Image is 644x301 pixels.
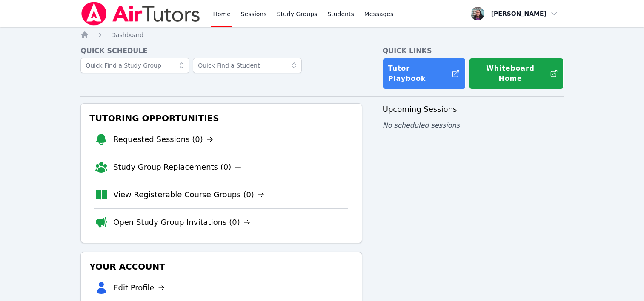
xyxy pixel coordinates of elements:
button: Whiteboard Home [469,58,564,89]
img: Air Tutors [80,2,201,26]
h4: Quick Links [383,46,564,56]
input: Quick Find a Student [193,58,302,73]
a: View Registerable Course Groups (0) [113,189,264,201]
a: Requested Sessions (0) [113,133,213,145]
a: Study Group Replacements (0) [113,161,241,173]
a: Open Study Group Invitations (0) [113,216,250,228]
h3: Upcoming Sessions [383,103,564,115]
span: No scheduled sessions [383,121,460,129]
a: Dashboard [111,31,143,39]
h3: Your Account [88,259,355,274]
h3: Tutoring Opportunities [88,111,355,126]
input: Quick Find a Study Group [80,58,189,73]
nav: Breadcrumb [80,31,564,39]
span: Messages [364,10,394,18]
a: Tutor Playbook [383,58,466,89]
h4: Quick Schedule [80,46,362,56]
span: Dashboard [111,31,143,38]
a: Edit Profile [113,282,165,294]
